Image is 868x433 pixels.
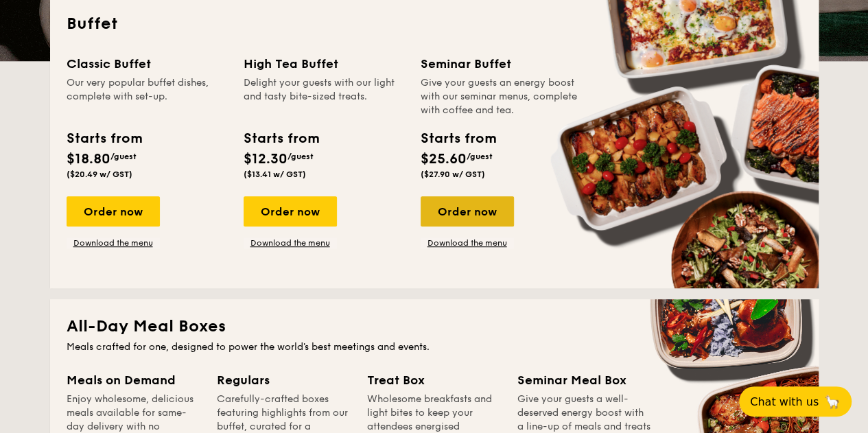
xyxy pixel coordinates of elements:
span: $18.80 [67,151,110,167]
a: Download the menu [67,237,160,248]
div: Our very popular buffet dishes, complete with set-up. [67,76,227,117]
div: Give your guests an energy boost with our seminar menus, complete with coffee and tea. [421,76,581,117]
span: /guest [288,152,314,161]
span: 🦙 [824,394,841,410]
div: Classic Buffet [67,54,227,73]
h2: All-Day Meal Boxes [67,316,802,338]
div: Delight your guests with our light and tasty bite-sized treats. [244,76,404,117]
span: /guest [467,152,493,161]
div: Order now [244,196,337,226]
button: Chat with us🦙 [739,386,852,417]
div: Starts from [421,128,495,149]
div: Seminar Buffet [421,54,581,73]
h2: Buffet [67,13,802,35]
div: Meals crafted for one, designed to power the world's best meetings and events. [67,340,802,354]
div: High Tea Buffet [244,54,404,73]
span: ($27.90 w/ GST) [421,169,485,179]
span: $25.60 [421,151,467,167]
div: Regulars [217,371,351,390]
span: Chat with us [750,395,819,408]
span: $12.30 [244,151,288,167]
span: ($20.49 w/ GST) [67,169,132,179]
div: Starts from [67,128,141,149]
div: Meals on Demand [67,371,200,390]
div: Treat Box [367,371,501,390]
div: Starts from [244,128,318,149]
div: Order now [421,196,514,226]
span: ($13.41 w/ GST) [244,169,306,179]
span: /guest [110,152,137,161]
div: Seminar Meal Box [517,371,651,390]
a: Download the menu [244,237,337,248]
div: Order now [67,196,160,226]
a: Download the menu [421,237,514,248]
